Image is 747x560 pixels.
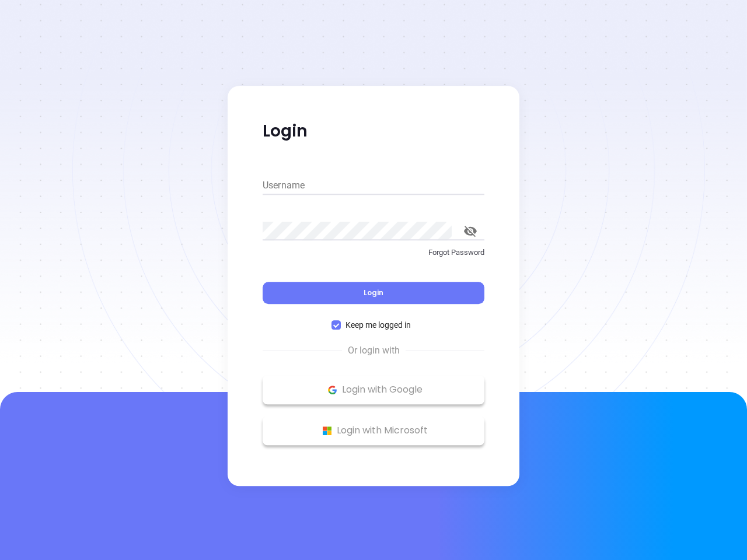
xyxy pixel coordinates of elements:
p: Login with Microsoft [268,422,479,439]
img: Google Logo [325,383,340,397]
p: Forgot Password [263,247,484,258]
a: Forgot Password [263,247,484,268]
button: Google Logo Login with Google [263,375,484,404]
p: Login with Google [268,381,479,398]
span: Login [364,288,383,297]
button: Login [263,282,484,304]
button: Microsoft Logo Login with Microsoft [263,416,484,445]
button: toggle password visibility [456,217,484,245]
span: Keep me logged in [341,318,416,331]
span: Or login with [342,344,406,358]
p: Login [263,121,484,142]
img: Microsoft Logo [320,423,334,438]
